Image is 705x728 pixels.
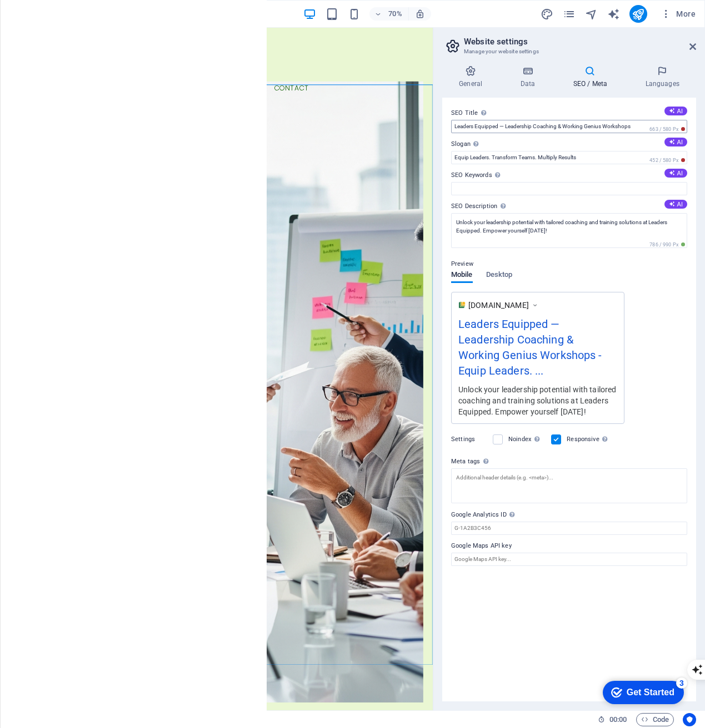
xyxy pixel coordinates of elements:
[451,522,687,535] input: G-1A2B3C456
[451,107,687,120] label: SEO Title
[563,8,576,21] i: Pages (Ctrl+Alt+S)
[458,316,617,384] div: Leaders Equipped — Leadership Coaching & Working Genius Workshops - Equip Leaders. ...
[628,65,696,89] h4: Languages
[451,433,487,446] label: Settings
[451,539,687,553] label: Google Maps API key
[664,169,687,178] button: SEO Keywords
[607,8,620,21] i: AI Writer
[451,169,687,182] label: SEO Keywords
[636,713,674,726] button: Code
[451,271,512,292] div: Preview
[661,8,696,19] span: More
[451,455,687,468] label: Meta tags
[647,241,687,249] span: 786 / 990 Px
[451,553,687,566] input: Google Maps API key...
[468,300,529,311] span: [DOMAIN_NAME]
[585,8,598,21] i: Navigator
[607,7,621,21] button: text_generator
[541,8,553,21] i: Design (Ctrl+Alt+Y)
[647,156,687,164] span: 452 / 580 Px
[451,200,687,213] label: SEO Description
[556,65,628,89] h4: SEO / Meta
[656,5,700,23] button: More
[585,7,598,21] button: navigator
[664,107,687,115] button: SEO Title
[451,151,687,164] input: Slogan...
[647,125,687,133] span: 663 / 580 Px
[458,301,466,309] img: Screenshot2025-09-01at21.54.13-6WdLYGOEnsRPrWf4Y4pPww-fS4QFCaV6ZfO1bWcsUEAww.png
[486,268,513,284] span: Desktop
[508,433,544,446] label: Noindex
[567,433,611,446] label: Responsive
[451,138,687,151] label: Slogan
[386,7,404,21] h6: 70%
[369,7,409,21] button: 70%
[563,7,576,21] button: pages
[632,8,644,21] i: Publish
[464,37,696,47] h2: Website settings
[664,200,687,209] button: SEO Description
[617,715,619,724] span: :
[641,713,669,726] span: Code
[464,47,674,57] h3: Manage your website settings
[629,5,647,23] button: publish
[594,675,688,709] iframe: To enrich screen reader interactions, please activate Accessibility in Grammarly extension settings
[458,383,617,417] div: Unlock your leadership potential with tailored coaching and training solutions at Leaders Equippe...
[442,65,503,89] h4: General
[451,508,687,522] label: Google Analytics ID
[451,268,473,284] span: Mobile
[609,713,627,726] span: 00 00
[503,65,556,89] h4: Data
[598,713,627,726] h6: Session time
[541,7,554,21] button: design
[415,9,425,19] i: On resize automatically adjust zoom level to fit chosen device.
[451,257,473,271] p: Preview
[664,138,687,146] button: Slogan
[683,713,696,726] button: Usercentrics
